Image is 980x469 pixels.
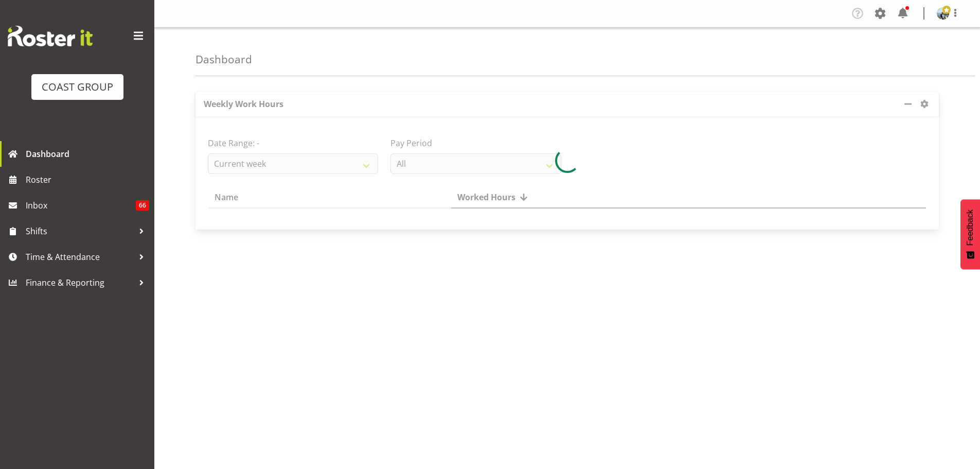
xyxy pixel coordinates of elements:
[195,54,252,65] h4: Dashboard
[937,7,949,20] img: brittany-taylorf7b938a58e78977fad4baecaf99ae47c.png
[8,26,93,46] img: Rosterit website logo
[26,223,134,239] span: Shifts
[26,172,149,187] span: Roster
[26,198,136,213] span: Inbox
[960,199,980,269] button: Feedback - Show survey
[42,79,113,95] div: COAST GROUP
[966,210,975,246] span: Feedback
[136,200,149,211] span: 66
[26,146,149,162] span: Dashboard
[26,249,134,265] span: Time & Attendance
[26,275,134,290] span: Finance & Reporting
